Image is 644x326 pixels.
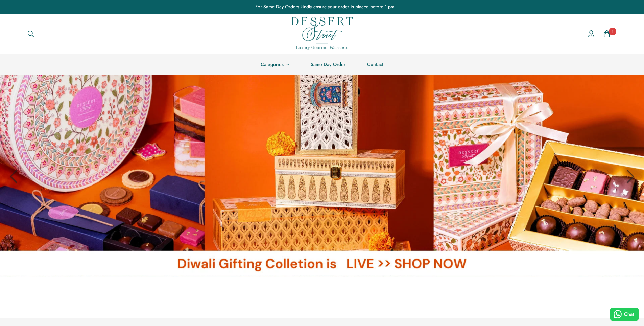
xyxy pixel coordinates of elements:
a: Dessert Street [292,14,353,54]
a: 1 [599,26,615,42]
a: Categories [250,54,300,75]
a: Account [583,24,599,44]
span: Chat [624,311,634,318]
span: 1 [609,28,616,35]
button: Search [22,26,40,41]
button: Chat [610,308,639,321]
button: Next [617,163,644,190]
img: Dessert Street [292,17,353,50]
a: Same Day Order [300,54,356,75]
a: Contact [356,54,394,75]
